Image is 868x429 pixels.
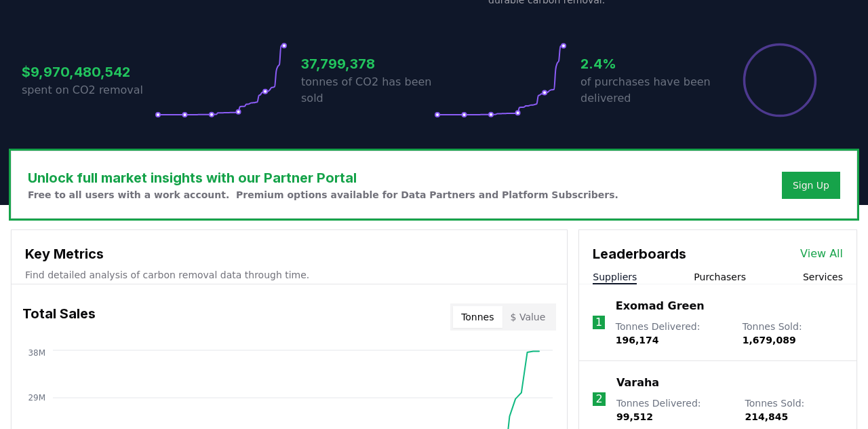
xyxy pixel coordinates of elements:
h3: Key Metrics [25,244,553,264]
h3: Unlock full market insights with our Partner Portal [28,168,618,188]
p: 1 [595,314,602,331]
h3: Total Sales [22,303,96,331]
button: Purchasers [694,270,746,284]
button: Services [803,270,843,284]
span: 214,845 [745,411,789,422]
h3: 37,799,378 [301,54,434,74]
tspan: 29M [28,393,45,403]
h3: 2.4% [580,54,713,74]
p: Tonnes Sold : [743,320,843,347]
button: Tonnes [453,306,502,328]
a: Varaha [616,375,659,391]
button: Sign Up [782,172,840,199]
tspan: 38M [28,348,45,358]
button: Suppliers [593,270,637,284]
div: Percentage of sales delivered [742,42,818,118]
p: Free to all users with a work account. Premium options available for Data Partners and Platform S... [28,188,618,202]
span: 99,512 [616,411,653,422]
p: 2 [596,391,603,407]
p: Find detailed analysis of carbon removal data through time. [25,268,553,282]
h3: $9,970,480,542 [22,62,155,82]
p: Tonnes Delivered : [616,320,729,347]
span: 1,679,089 [743,335,796,346]
p: spent on CO2 removal [22,82,155,98]
a: Sign Up [793,179,829,192]
p: tonnes of CO2 has been sold [301,74,434,107]
a: View All [800,246,843,262]
p: Tonnes Delivered : [616,396,732,424]
p: Tonnes Sold : [745,396,843,424]
h3: Leaderboards [593,244,686,264]
button: $ Value [502,306,554,328]
a: Exomad Green [616,298,705,314]
span: 196,174 [616,335,659,346]
p: of purchases have been delivered [580,74,713,107]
